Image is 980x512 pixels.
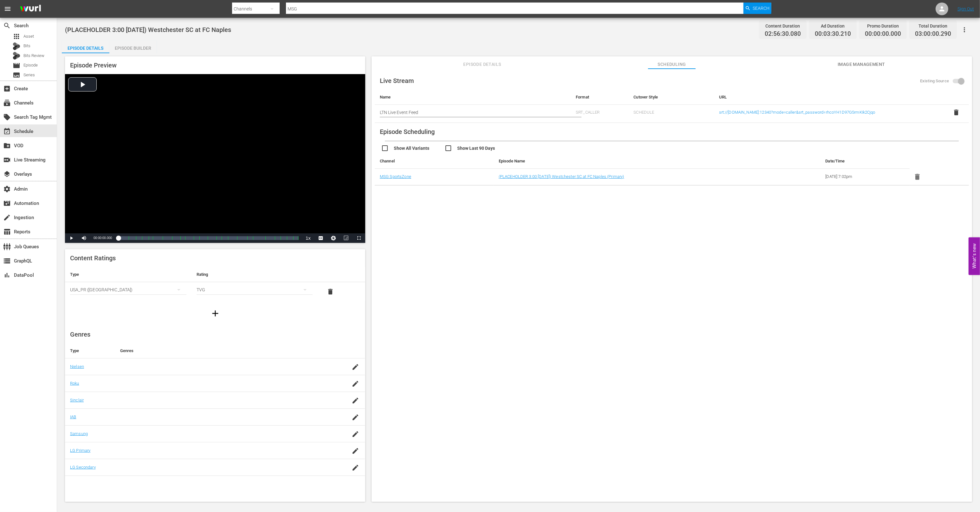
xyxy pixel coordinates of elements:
span: Episode Scheduling [380,128,435,136]
div: TVG [197,281,313,299]
span: Existing Source [920,78,949,84]
div: Total Duration [915,22,951,30]
th: Episode Name [494,154,761,169]
span: 02:56:30.080 [765,30,801,38]
th: Format [571,90,628,105]
button: Open Feedback Widget [969,237,980,275]
span: Genres [70,331,90,338]
span: GraphQL [3,257,11,265]
div: Bits [13,42,20,50]
div: Content Duration [765,22,801,30]
button: Mute [78,233,90,243]
th: Rating [191,267,318,282]
div: Episode Builder [109,41,157,56]
button: Playback Rate [302,233,315,243]
span: 00:03:30.210 [815,30,851,38]
th: Type [65,343,115,358]
span: Automation [3,199,11,207]
span: Schedule [3,128,11,135]
a: MSG SportsZone [380,174,411,179]
span: Bits [23,43,30,49]
th: Genres [115,343,332,358]
button: Play [65,233,78,243]
span: Episode Details [458,60,506,68]
button: Jump To Time [327,233,340,243]
div: Ad Duration [815,22,851,30]
a: Nielsen [70,364,84,369]
span: 03:00:00.290 [915,30,951,38]
a: LG Primary [70,448,90,453]
span: Admin [3,185,11,193]
a: LG Secondary [70,465,96,470]
a: Samsung [70,431,88,436]
th: Name [375,90,571,105]
button: Fullscreen [353,233,365,243]
button: delete [323,284,338,299]
span: Search [3,22,11,29]
th: Type [65,267,191,282]
img: ans4CAIJ8jUAAAAAAAAAAAAAAAAAAAAAAAAgQb4GAAAAAAAAAAAAAAAAAAAAAAAAJMjXAAAAAAAAAAAAAAAAAAAAAAAAgAT5G... [15,2,46,16]
button: Episode Details [62,41,109,53]
span: Episode Preview [70,61,117,69]
span: delete [952,109,960,116]
span: Content Ratings [70,254,116,262]
button: Episode Builder [109,41,157,53]
span: Asset [23,33,34,40]
th: Channel [375,154,494,169]
span: VOD [3,142,11,149]
td: SCHEDULE [628,105,714,123]
th: Cutover Style [628,90,714,105]
button: delete [949,105,964,120]
div: Episode Details [62,41,109,56]
span: Create [3,85,11,92]
span: Search Tag Mgmt [3,113,11,121]
button: Captions [315,233,327,243]
span: Scheduling [648,60,696,68]
span: menu [4,5,11,13]
th: URL [714,90,944,105]
span: Episode [23,62,38,68]
div: Promo Duration [865,22,901,30]
a: srt://[DOMAIN_NAME]:12340?mode=caller&srt_password=rhcoYH1D97G5rmKIk2Cjqo [719,110,875,115]
span: Bits Review [23,53,44,59]
div: USA_PR ([GEOGRAPHIC_DATA]) [70,281,186,299]
div: Progress Bar [118,236,299,240]
a: Roku [70,381,79,386]
span: Channels [3,99,11,107]
span: delete [327,288,334,295]
span: 00:00:00.000 [94,236,112,240]
span: (PLACEHOLDER 3:00 [DATE]) Westchester SC at FC Naples [65,26,231,34]
span: Job Queues [3,243,11,250]
span: Live Streaming [3,156,11,164]
a: (PLACEHOLDER 3:00 [DATE]) Westchester SC at FC Naples (Primary) [499,174,624,179]
div: Bits Review [13,52,20,60]
table: simple table [65,267,365,302]
span: Series [13,71,20,79]
button: Search [743,3,771,14]
span: Live Stream [380,77,414,85]
th: Date/Time [820,154,909,169]
span: Asset [13,33,20,40]
a: IAB [70,414,76,419]
a: Sinclair [70,398,84,402]
span: Overlays [3,170,11,178]
td: SRT_CALLER [571,105,628,123]
span: Ingestion [3,214,11,221]
span: Episode [13,62,20,69]
span: Search [753,3,769,14]
td: [DATE] 7:02pm [820,169,909,185]
span: Reports [3,228,11,236]
span: Image Management [838,60,885,68]
div: Video Player [65,74,365,243]
span: 00:00:00.000 [865,30,901,38]
span: Series [23,72,35,78]
span: DataPool [3,271,11,279]
a: Sign Out [957,6,974,11]
button: Picture-in-Picture [340,233,353,243]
